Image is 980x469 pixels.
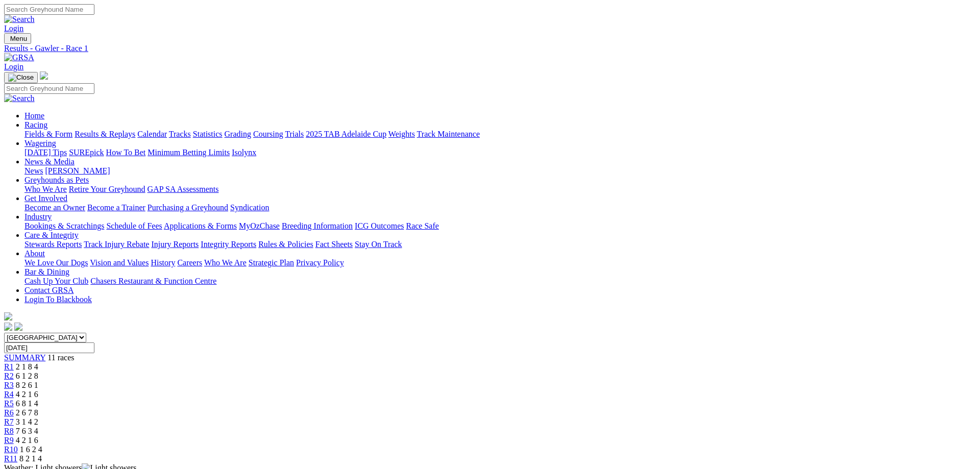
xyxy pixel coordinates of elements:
[16,417,38,426] span: 3 1 4 2
[19,454,42,463] span: 8 2 1 4
[4,381,14,389] a: R3
[4,445,18,454] a: R10
[315,240,353,249] a: Fact Sheets
[4,353,45,362] a: SUMMARY
[24,231,79,239] a: Care & Integrity
[16,362,38,371] span: 2 1 8 4
[24,258,976,267] div: About
[285,130,304,138] a: Trials
[69,185,145,193] a: Retire Your Greyhound
[148,203,228,212] a: Purchasing a Greyhound
[69,148,104,157] a: SUREpick
[4,362,14,371] a: R1
[148,185,219,193] a: GAP SA Assessments
[8,73,34,82] img: Close
[24,139,56,147] a: Wagering
[4,15,35,24] img: Search
[169,130,191,138] a: Tracks
[4,44,976,53] div: Results - Gawler - Race 1
[193,130,223,138] a: Statistics
[388,130,415,138] a: Weights
[4,417,14,426] a: R7
[417,130,480,138] a: Track Maintenance
[24,203,85,212] a: Become an Owner
[24,240,976,249] div: Care & Integrity
[4,53,34,62] img: GRSA
[24,286,73,294] a: Contact GRSA
[24,221,976,231] div: Industry
[24,203,976,212] div: Get Involved
[232,148,256,157] a: Isolynx
[151,240,199,249] a: Injury Reports
[4,427,14,435] a: R8
[4,24,23,33] a: Login
[4,399,14,408] span: R5
[24,240,82,249] a: Stewards Reports
[16,390,38,399] span: 4 2 1 6
[24,295,92,304] a: Login To Blackbook
[4,62,23,71] a: Login
[24,166,976,176] div: News & Media
[24,148,67,157] a: [DATE] Tips
[4,390,14,399] a: R4
[296,258,344,267] a: Privacy Policy
[24,166,43,175] a: News
[148,148,230,157] a: Minimum Betting Limits
[24,277,976,286] div: Bar & Dining
[258,240,313,249] a: Rules & Policies
[306,130,386,138] a: 2025 TAB Adelaide Cup
[24,258,88,267] a: We Love Our Dogs
[24,148,976,157] div: Wagering
[253,130,283,138] a: Coursing
[24,130,72,138] a: Fields & Form
[16,408,38,417] span: 2 6 7 8
[225,130,251,138] a: Grading
[24,267,69,276] a: Bar & Dining
[4,436,14,445] a: R9
[16,436,38,445] span: 4 2 1 6
[4,83,94,94] input: Search
[230,203,269,212] a: Syndication
[16,372,38,380] span: 6 1 2 8
[24,194,67,203] a: Get Involved
[239,221,280,230] a: MyOzChase
[151,258,175,267] a: History
[4,72,38,83] button: Toggle navigation
[90,258,149,267] a: Vision and Values
[4,4,94,15] input: Search
[24,111,44,120] a: Home
[47,353,74,362] span: 11 races
[24,221,104,230] a: Bookings & Scratchings
[24,277,88,285] a: Cash Up Your Club
[4,454,17,463] a: R11
[90,277,216,285] a: Chasers Restaurant & Function Centre
[4,94,35,103] img: Search
[75,130,135,138] a: Results & Replays
[106,148,146,157] a: How To Bet
[4,342,94,353] input: Select date
[84,240,149,249] a: Track Injury Rebate
[282,221,353,230] a: Breeding Information
[4,312,12,320] img: logo-grsa-white.png
[40,71,48,80] img: logo-grsa-white.png
[4,372,14,380] a: R2
[24,130,976,139] div: Racing
[137,130,167,138] a: Calendar
[24,185,67,193] a: Who We Are
[24,185,976,194] div: Greyhounds as Pets
[4,33,31,44] button: Toggle navigation
[87,203,145,212] a: Become a Trainer
[16,399,38,408] span: 6 8 1 4
[24,176,89,184] a: Greyhounds as Pets
[4,323,12,331] img: facebook.svg
[106,221,162,230] a: Schedule of Fees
